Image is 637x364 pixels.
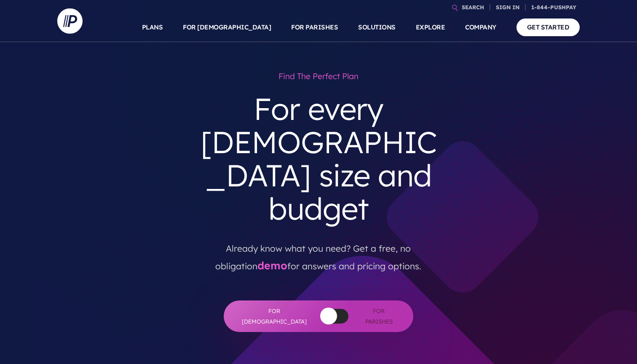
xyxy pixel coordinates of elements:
a: PLANS [142,13,163,42]
h3: For every [DEMOGRAPHIC_DATA] size and budget [191,85,446,232]
a: demo [257,259,287,272]
a: GET STARTED [517,19,580,36]
h1: Find the perfect plan [191,67,446,85]
p: Already know what you need? Get a free, no obligation for answers and pricing options. [198,232,439,275]
a: EXPLORE [416,13,445,42]
a: SOLUTIONS [358,13,396,42]
a: COMPANY [465,13,496,42]
span: For Parishes [361,306,396,327]
span: For [DEMOGRAPHIC_DATA] [241,306,308,327]
a: FOR PARISHES [291,13,338,42]
a: FOR [DEMOGRAPHIC_DATA] [183,13,271,42]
